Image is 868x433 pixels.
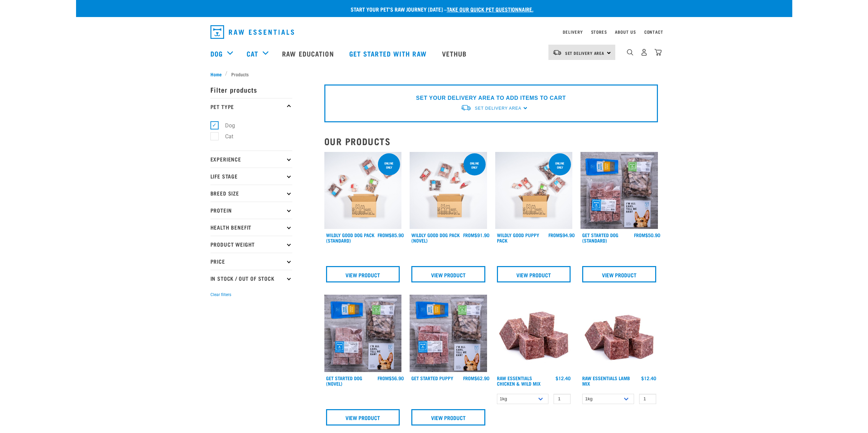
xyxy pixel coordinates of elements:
[580,295,658,372] img: ?1041 RE Lamb Mix 01
[210,236,292,253] p: Product Weight
[210,253,292,270] p: Price
[411,377,453,379] a: Get Started Puppy
[210,202,292,219] p: Protein
[463,377,474,379] span: FROM
[210,168,292,185] p: Life Stage
[210,71,222,78] span: Home
[495,152,573,229] img: Puppy 0 2sec
[582,266,656,282] a: View Product
[591,31,607,33] a: Stores
[654,49,662,56] img: home-icon@2x.png
[210,98,292,115] p: Pet Type
[210,219,292,236] p: Health Benefit
[210,292,231,298] button: Clear filters
[460,104,471,111] img: van-moving.png
[410,152,487,229] img: Dog Novel 0 2sec
[275,40,342,67] a: Raw Education
[210,185,292,202] p: Breed Size
[324,152,402,229] img: Dog 0 2sec
[563,31,583,33] a: Delivery
[411,266,485,282] a: View Product
[464,158,486,172] div: Online Only
[210,270,292,287] p: In Stock / Out Of Stock
[554,394,571,404] input: 1
[549,158,571,172] div: Online Only
[324,136,658,146] h2: Our Products
[463,232,489,238] div: $91.90
[416,94,566,102] p: SET YOUR DELIVERY AREA TO ADD ITEMS TO CART
[582,234,618,242] a: Get Started Dog (Standard)
[326,234,374,242] a: Wildly Good Dog Pack (Standard)
[497,266,571,282] a: View Product
[81,5,797,13] p: Start your pet’s raw journey [DATE] –
[447,7,533,11] a: take our quick pet questionnaire.
[497,234,539,242] a: Wildly Good Puppy Pack
[326,409,400,426] a: View Product
[76,40,792,67] nav: dropdown navigation
[210,81,292,98] p: Filter products
[639,394,656,404] input: 1
[411,234,460,242] a: Wildly Good Dog Pack (Novel)
[497,377,541,385] a: Raw Essentials Chicken & Wild Mix
[378,158,400,172] div: Online Only
[210,151,292,168] p: Experience
[556,375,571,381] div: $12.40
[634,232,660,238] div: $50.90
[411,409,485,426] a: View Product
[627,49,633,56] img: home-icon-1@2x.png
[326,377,362,385] a: Get Started Dog (Novel)
[378,375,404,381] div: $56.90
[378,377,389,379] span: FROM
[210,71,225,78] a: Home
[205,22,663,42] nav: dropdown navigation
[324,295,402,372] img: NSP Dog Novel Update
[247,48,258,59] a: Cat
[615,31,636,33] a: About Us
[210,25,294,39] img: Raw Essentials Logo
[553,49,562,56] img: van-moving.png
[644,31,663,33] a: Contact
[410,295,487,372] img: NPS Puppy Update
[548,232,575,238] div: $94.90
[641,49,648,56] img: user.png
[210,48,223,59] a: Dog
[342,40,435,67] a: Get started with Raw
[326,266,400,282] a: View Product
[495,295,573,372] img: Pile Of Cubed Chicken Wild Meat Mix
[582,377,630,385] a: Raw Essentials Lamb Mix
[463,375,489,381] div: $62.90
[565,52,605,54] span: Set Delivery Area
[214,132,236,141] label: Cat
[475,106,521,111] span: Set Delivery Area
[641,375,656,381] div: $12.40
[463,234,474,236] span: FROM
[435,40,475,67] a: Vethub
[548,234,560,236] span: FROM
[378,234,389,236] span: FROM
[210,71,658,78] nav: breadcrumbs
[378,232,404,238] div: $85.90
[634,234,645,236] span: FROM
[214,121,238,130] label: Dog
[580,152,658,229] img: NSP Dog Standard Update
